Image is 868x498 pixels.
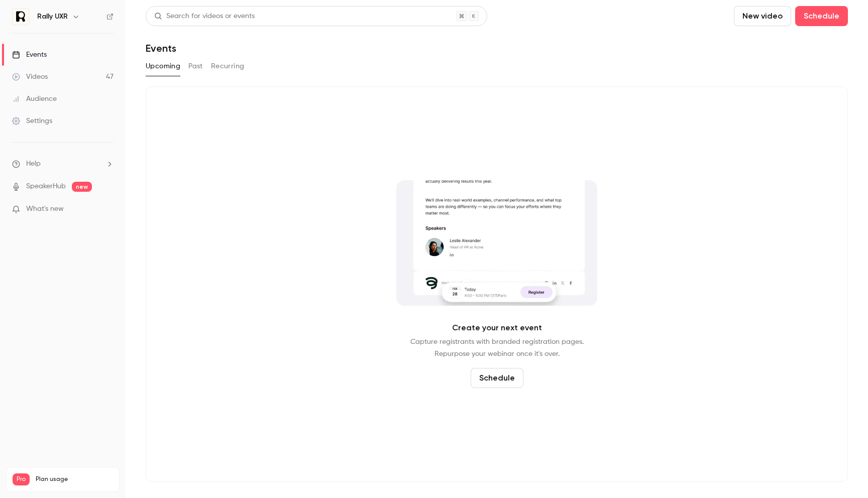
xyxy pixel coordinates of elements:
[12,116,52,126] div: Settings
[452,322,542,334] p: Create your next event
[13,473,30,485] span: Pro
[211,58,245,74] button: Recurring
[12,94,57,104] div: Audience
[146,42,176,54] h1: Events
[26,181,66,192] a: SpeakerHub
[12,50,47,60] div: Events
[154,11,255,22] div: Search for videos or events
[734,6,791,26] button: New video
[13,9,29,25] img: Rally UXR
[12,72,48,82] div: Videos
[12,159,114,169] li: help-dropdown-opener
[188,58,203,74] button: Past
[72,182,92,192] span: new
[146,58,180,74] button: Upcoming
[26,204,64,214] span: What's new
[471,368,523,388] button: Schedule
[37,12,68,22] h6: Rally UXR
[795,6,848,26] button: Schedule
[410,336,584,360] p: Capture registrants with branded registration pages. Repurpose your webinar once it's over.
[101,205,114,214] iframe: Noticeable Trigger
[36,475,113,483] span: Plan usage
[26,159,41,169] span: Help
